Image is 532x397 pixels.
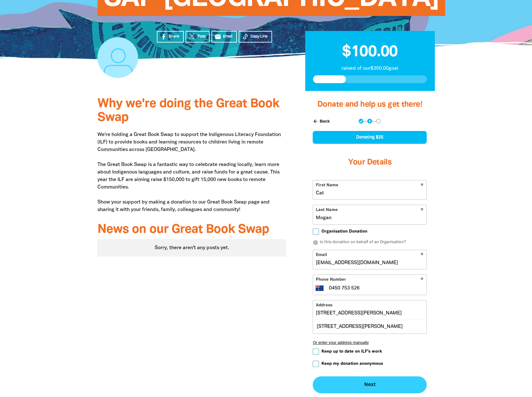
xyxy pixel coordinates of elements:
[313,131,427,144] div: Donating $25
[313,340,427,345] button: Or enter your address manually
[197,34,205,39] span: Post
[313,240,318,245] i: info
[313,150,427,175] h3: Your Details
[313,349,319,355] input: Keep up to date on ILF's work
[313,118,318,124] i: arrow_back
[321,361,383,367] span: Keep my donation anonymous
[313,361,319,367] input: Keep my donation anonymous
[97,131,286,214] p: We're holding a Great Book Swap to support the Indigenous Literacy Foundation (ILF) to provide bo...
[359,119,363,123] button: Navigate to step 1 of 3 to enter your donation amount
[157,31,184,43] a: Share
[313,320,426,333] div: [STREET_ADDRESS][PERSON_NAME]
[97,223,286,237] h3: News on our Great Book Swap
[313,229,319,235] input: Organisation Donation
[317,101,422,108] span: Donate and help us get there!
[313,239,427,246] p: Is this donation on behalf of an Organisation?
[313,65,427,72] p: raised of our $350.00 goal
[251,34,268,39] span: Copy Link
[97,239,286,257] div: Sorry, there aren't any posts yet.
[186,31,210,43] a: Post
[313,376,427,393] button: Next
[169,34,179,39] span: Share
[215,33,221,40] i: email
[97,239,286,257] div: Paginated content
[97,98,279,123] span: Why we're doing the Great Book Swap
[367,119,372,123] button: Navigate to step 2 of 3 to enter your details
[239,31,272,43] button: Copy Link
[211,31,237,43] a: emailEmail
[321,349,382,354] span: Keep up to date on ILF's work
[420,277,424,283] i: Required
[376,119,381,123] button: Navigate to step 3 of 3 to enter your payment details
[342,45,398,59] span: $100.00
[223,34,232,39] span: Email
[310,116,332,127] button: Back
[321,229,367,234] span: Organisation Donation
